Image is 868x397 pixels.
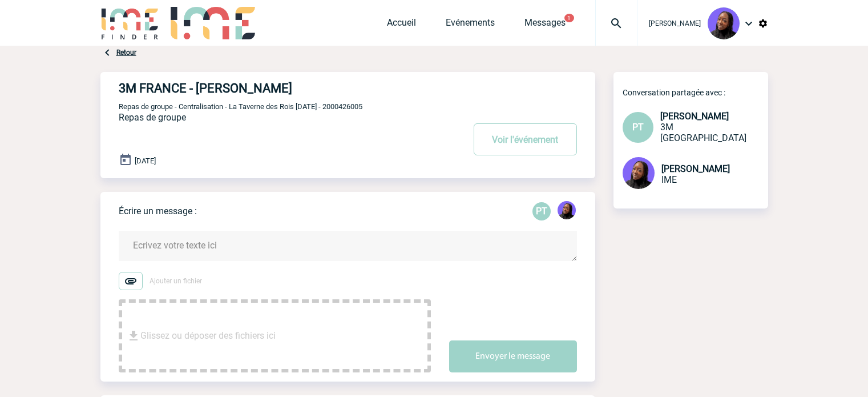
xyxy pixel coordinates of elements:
[649,19,701,27] span: [PERSON_NAME]
[623,88,768,97] p: Conversation partagée avec :
[558,201,576,222] div: Tabaski THIAM
[532,202,551,220] p: PT
[100,7,160,39] img: IME-Finder
[140,307,276,364] span: Glissez ou déposer des fichiers ici
[119,81,430,95] h4: 3M FRANCE - [PERSON_NAME]
[708,7,740,39] img: 131349-0.png
[119,112,186,123] span: Repas de groupe
[661,174,677,185] span: IME
[558,201,576,219] img: 131349-0.png
[564,14,574,22] button: 1
[387,17,416,33] a: Accueil
[119,206,197,216] p: Écrire un message :
[446,17,495,33] a: Evénements
[660,122,746,143] span: 3M [GEOGRAPHIC_DATA]
[449,340,577,372] button: Envoyer le message
[116,49,136,57] a: Retour
[127,329,140,343] img: file_download.svg
[135,157,156,165] span: [DATE]
[661,163,730,174] span: [PERSON_NAME]
[524,17,566,33] a: Messages
[474,123,577,155] button: Voir l'événement
[150,277,202,285] span: Ajouter un fichier
[119,102,362,111] span: Repas de groupe - Centralisation - La Taverne des Rois [DATE] - 2000426005
[632,122,644,133] span: PT
[532,202,551,220] div: Philippe TAN
[623,157,655,189] img: 131349-0.png
[660,111,729,122] span: [PERSON_NAME]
